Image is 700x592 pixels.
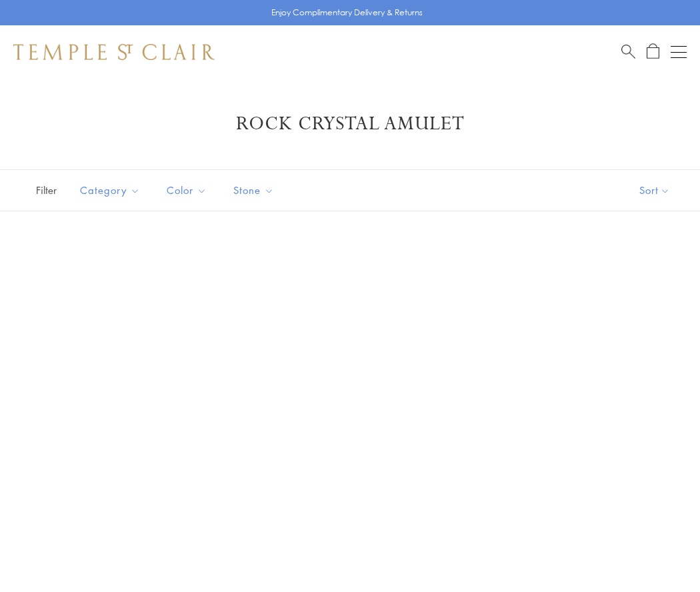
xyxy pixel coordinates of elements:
[271,6,423,19] p: Enjoy Complimentary Delivery & Returns
[609,170,700,211] button: Show sort by
[73,182,150,199] span: Category
[227,182,284,199] span: Stone
[223,175,284,205] button: Stone
[33,112,667,136] h1: Rock Crystal Amulet
[621,43,635,60] a: Search
[70,175,150,205] button: Category
[157,175,217,205] button: Color
[13,44,215,60] img: Temple St. Clair
[671,44,687,60] button: Open navigation
[160,182,217,199] span: Color
[647,43,659,60] a: Open Shopping Bag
